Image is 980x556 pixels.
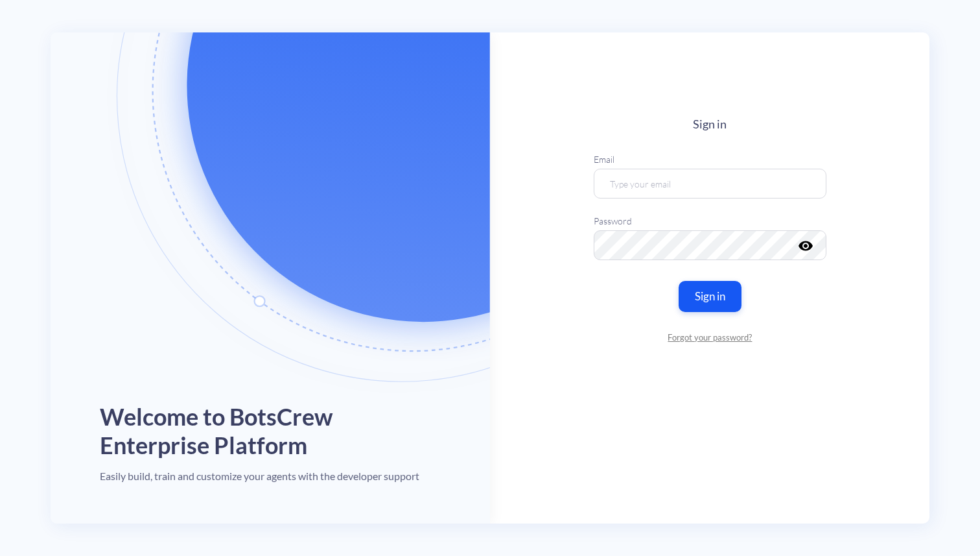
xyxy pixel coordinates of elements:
i: visibility [797,237,813,253]
label: Email [594,152,826,165]
h1: Welcome to BotsCrew Enterprise Platform [100,403,441,459]
button: visibility [797,237,810,245]
label: Password [594,213,826,227]
h4: Sign in [594,117,826,132]
h4: Easily build, train and customize your agents with the developer support [100,470,419,482]
button: Sign in [678,280,741,311]
a: Forgot your password? [594,331,826,344]
input: Type your email [594,168,826,198]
